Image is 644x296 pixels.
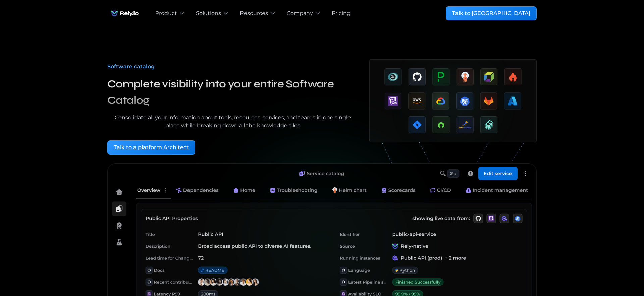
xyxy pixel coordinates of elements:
[287,9,313,17] div: Company
[452,9,530,17] div: Talk to [GEOGRAPHIC_DATA]
[107,7,142,20] img: Rely.io logo
[155,9,177,17] div: Product
[369,59,537,163] a: open lightbox
[196,9,221,17] div: Solutions
[332,9,351,17] a: Pricing
[107,114,359,130] div: Consolidate all your information about tools, resources, services, and teams in one single place ...
[114,143,189,152] div: Talk to a platform Architect
[240,9,268,17] div: Resources
[446,6,537,20] a: Talk to [GEOGRAPHIC_DATA]
[107,7,142,20] a: home
[107,63,359,71] div: Software catalog
[107,140,195,155] a: Talk to a platform Architect
[107,76,359,108] h3: Complete visibility into your entire Software Catalog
